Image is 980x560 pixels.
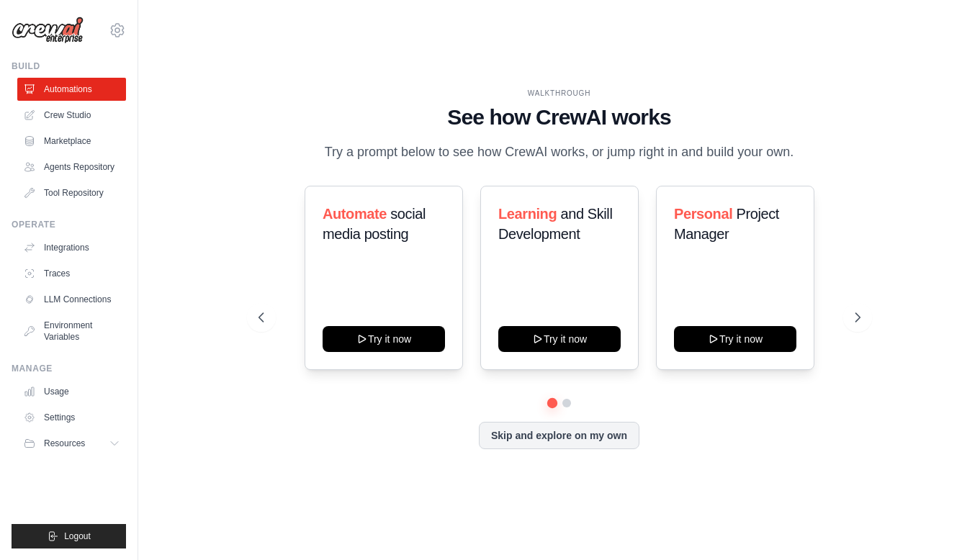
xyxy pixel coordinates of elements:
span: and Skill Development [498,206,612,242]
a: Tool Repository [17,181,126,204]
a: Integrations [17,236,126,259]
span: Personal [674,206,732,222]
span: Logout [64,530,91,542]
span: Project Manager [674,206,779,242]
a: LLM Connections [17,288,126,311]
div: Operate [12,219,126,230]
button: Skip and explore on my own [479,422,639,449]
div: Manage [12,363,126,374]
a: Traces [17,262,126,285]
button: Logout [12,524,126,548]
p: Try a prompt below to see how CrewAI works, or jump right in and build your own. [318,142,801,163]
span: social media posting [323,206,426,242]
button: Try it now [498,326,621,352]
button: Resources [17,432,126,455]
a: Usage [17,380,126,403]
a: Automations [17,78,126,101]
div: WALKTHROUGH [259,88,860,99]
a: Crew Studio [17,104,126,127]
a: Settings [17,406,126,429]
a: Marketplace [17,130,126,153]
div: Build [12,60,126,72]
span: Learning [498,206,557,222]
button: Try it now [323,326,445,352]
a: Environment Variables [17,314,126,348]
span: Automate [323,206,387,222]
h1: See how CrewAI works [259,104,860,130]
span: Resources [44,438,85,449]
a: Agents Repository [17,155,126,179]
button: Try it now [674,326,796,352]
img: Logo [12,17,84,44]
